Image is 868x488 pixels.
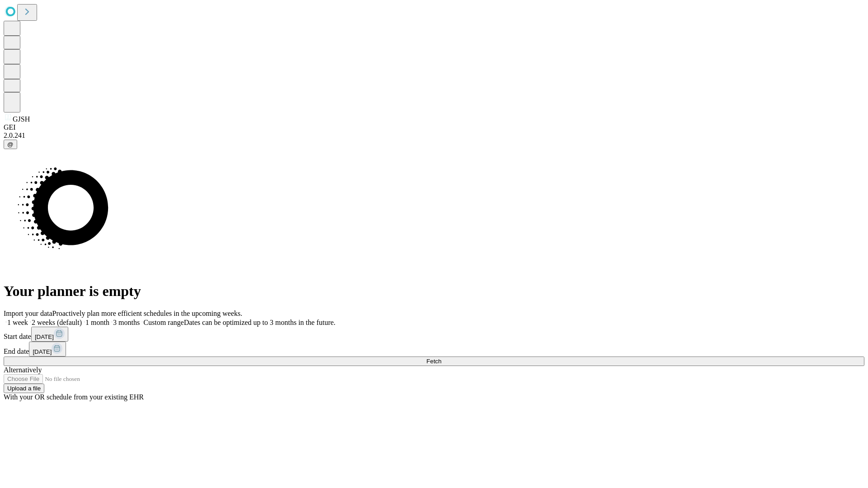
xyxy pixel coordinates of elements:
span: Import your data [4,310,52,317]
span: With your OR schedule from your existing EHR [4,393,144,401]
span: Fetch [426,358,441,365]
button: [DATE] [29,342,66,357]
div: Start date [4,327,864,342]
span: 3 months [113,319,140,326]
div: GEI [4,123,864,131]
span: 1 week [7,319,28,326]
span: GJSH [13,115,30,123]
button: [DATE] [31,327,68,342]
span: 2 weeks (default) [32,319,82,326]
h1: Your planner is empty [4,283,864,300]
span: 1 month [85,319,109,326]
button: Fetch [4,357,864,366]
span: @ [7,141,14,148]
span: Alternatively [4,366,42,374]
button: Upload a file [4,384,44,393]
span: [DATE] [35,333,54,340]
button: @ [4,140,17,149]
span: Dates can be optimized up to 3 months in the future. [184,319,335,326]
span: [DATE] [33,348,52,355]
div: End date [4,342,864,357]
div: 2.0.241 [4,131,864,140]
span: Custom range [143,319,184,326]
span: Proactively plan more efficient schedules in the upcoming weeks. [52,310,242,317]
